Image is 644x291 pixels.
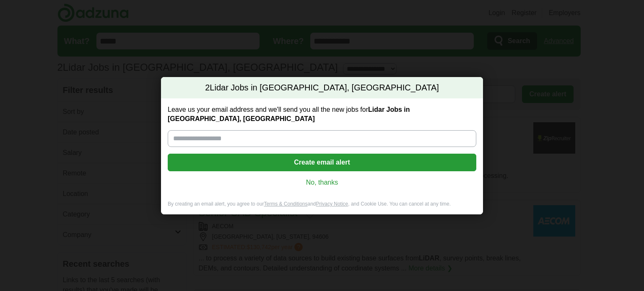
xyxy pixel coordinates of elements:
[168,105,476,124] label: Leave us your email address and we'll send you all the new jobs for
[174,178,470,187] a: No, thanks
[316,201,348,207] a: Privacy Notice
[264,201,307,207] a: Terms & Conditions
[161,201,483,214] div: By creating an email alert, you agree to our and , and Cookie Use. You can cancel at any time.
[168,154,476,171] button: Create email alert
[205,82,210,94] span: 2
[161,77,483,99] h2: Lidar Jobs in [GEOGRAPHIC_DATA], [GEOGRAPHIC_DATA]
